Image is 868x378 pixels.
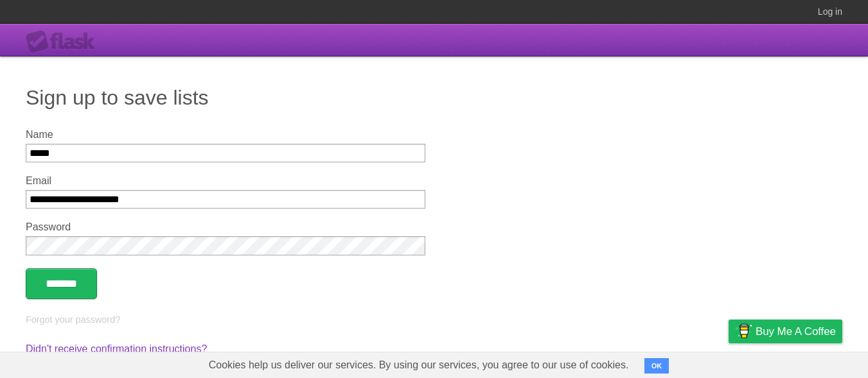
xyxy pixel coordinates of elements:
[26,129,425,141] label: Name
[756,320,836,343] span: Buy me a coffee
[196,352,642,378] span: Cookies help us deliver our services. By using our services, you agree to our use of cookies.
[26,175,425,187] label: Email
[644,358,669,374] button: OK
[26,30,103,53] div: Flask
[26,343,207,354] a: Didn't receive confirmation instructions?
[26,221,425,233] label: Password
[26,314,120,325] a: Forgot your password?
[26,82,842,113] h1: Sign up to save lists
[735,320,752,342] img: Buy me a coffee
[729,320,842,343] a: Buy me a coffee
